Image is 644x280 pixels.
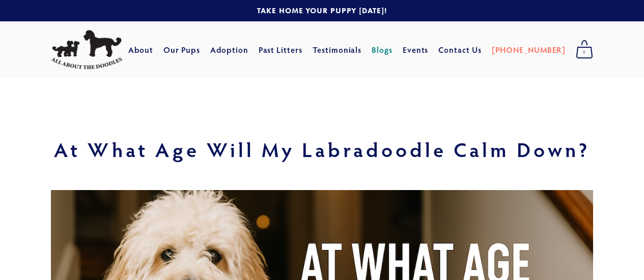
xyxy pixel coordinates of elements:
[128,41,153,59] a: About
[51,139,593,160] h1: At What Age Will My Labradoodle Calm Down?
[163,41,201,59] a: Our Pups
[403,41,429,59] a: Events
[259,44,303,55] a: Past Litters
[576,46,593,59] span: 0
[313,41,362,59] a: Testimonials
[51,30,122,70] img: All About The Doodles
[210,41,248,59] a: Adoption
[492,41,566,59] a: [PHONE_NUMBER]
[571,37,598,63] a: 0 items in cart
[372,41,393,59] a: Blogs
[438,41,482,59] a: Contact Us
